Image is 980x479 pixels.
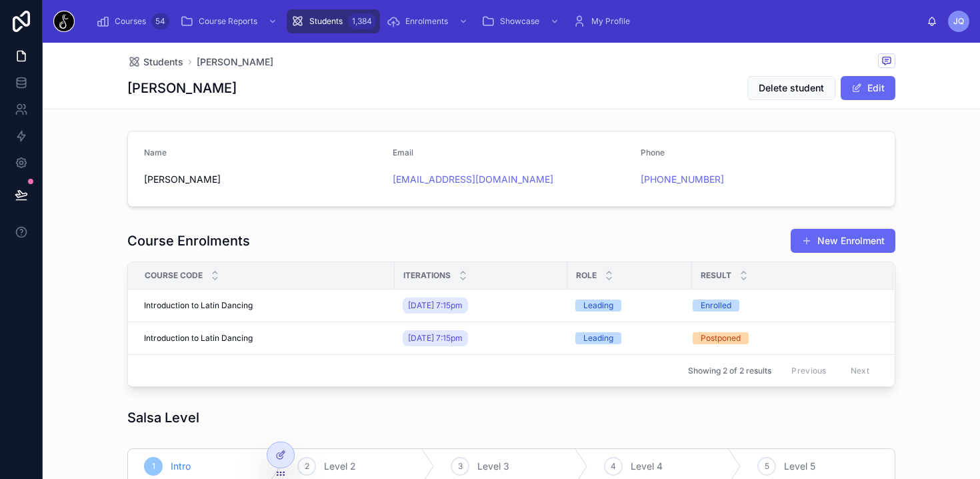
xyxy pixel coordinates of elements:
[500,16,539,27] span: Showcase
[693,300,877,312] a: Enrolled
[144,300,253,311] span: Introduction to Latin Dancing
[576,270,597,281] span: Role
[631,460,663,473] span: Level 4
[151,13,169,29] div: 54
[458,461,463,472] span: 3
[92,9,173,33] a: Courses54
[143,55,183,69] span: Students
[393,147,413,157] span: Email
[309,16,343,27] span: Students
[841,76,895,100] button: Edit
[641,147,665,157] span: Phone
[324,460,356,473] span: Level 2
[85,7,927,36] div: scrollable content
[784,460,815,473] span: Level 5
[759,81,824,95] span: Delete student
[403,328,559,349] a: [DATE] 7:15pm
[791,229,895,253] button: New Enrolment
[405,16,448,27] span: Enrolments
[171,460,191,473] span: Intro
[477,460,509,473] span: Level 3
[688,366,771,376] span: Showing 2 of 2 results
[408,333,463,344] span: [DATE] 7:15pm
[611,461,616,472] span: 4
[144,333,253,344] span: Introduction to Latin Dancing
[747,76,835,100] button: Delete student
[403,270,451,281] span: Iterations
[765,461,769,472] span: 5
[144,333,387,344] a: Introduction to Latin Dancing
[701,332,741,344] div: Postponed
[176,9,284,33] a: Course Reports
[953,16,964,27] span: JQ
[408,300,463,311] span: [DATE] 7:15pm
[403,298,468,314] a: [DATE] 7:15pm
[115,16,146,27] span: Courses
[403,330,468,346] a: [DATE] 7:15pm
[127,231,250,250] h1: Course Enrolments
[591,16,630,27] span: My Profile
[569,9,639,33] a: My Profile
[575,300,684,312] a: Leading
[144,147,167,157] span: Name
[287,9,380,33] a: Students1,384
[393,173,553,186] a: [EMAIL_ADDRESS][DOMAIN_NAME]
[197,55,273,69] a: [PERSON_NAME]
[144,300,387,311] a: Introduction to Latin Dancing
[144,173,382,186] span: [PERSON_NAME]
[477,9,566,33] a: Showcase
[127,79,237,97] h1: [PERSON_NAME]
[348,13,376,29] div: 1,384
[127,55,183,69] a: Students
[701,270,731,281] span: Result
[701,300,731,312] div: Enrolled
[152,461,155,472] span: 1
[145,270,203,281] span: Course Code
[583,332,613,344] div: Leading
[305,461,309,472] span: 2
[383,9,475,33] a: Enrolments
[641,173,724,186] a: [PHONE_NUMBER]
[693,332,877,344] a: Postponed
[575,332,684,344] a: Leading
[127,408,199,427] h1: Salsa Level
[583,300,613,312] div: Leading
[403,295,559,316] a: [DATE] 7:15pm
[53,11,75,32] img: App logo
[199,16,257,27] span: Course Reports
